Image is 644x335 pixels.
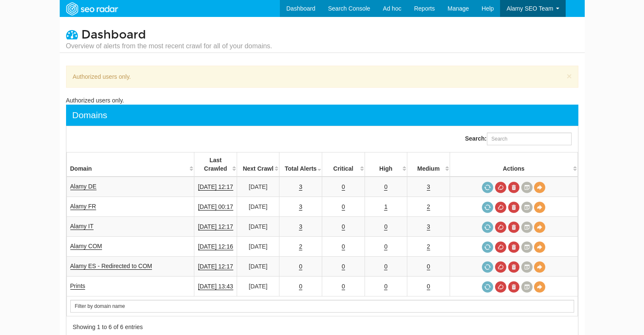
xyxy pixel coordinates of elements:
[495,202,506,213] a: Cancel in-progress audit
[198,183,233,191] a: [DATE] 12:17
[198,223,233,230] a: [DATE] 12:17
[198,203,233,210] a: [DATE] 00:17
[237,177,279,197] td: [DATE]
[482,182,493,193] a: Request a crawl
[66,42,272,51] small: Overview of alerts from the most recent crawl for all of your domains.
[521,182,533,193] a: Crawl History
[342,223,345,230] a: 0
[427,203,430,210] a: 2
[482,241,493,253] a: Request a crawl
[70,300,574,313] input: Search
[237,277,279,296] td: [DATE]
[534,202,545,213] a: View Domain Overview
[414,5,435,12] span: Reports
[482,5,494,12] span: Help
[299,183,302,191] a: 3
[70,203,96,210] a: Alamy FR
[322,152,365,177] th: Critical: activate to sort column descending
[198,263,233,270] a: [DATE] 12:17
[70,223,94,230] a: Alamy IT
[66,66,578,88] div: Authorized users only.
[70,243,102,250] a: Alamy COM
[237,197,279,217] td: [DATE]
[506,5,553,12] span: Alamy SEO Team
[508,221,520,233] a: Delete most recent audit
[508,202,520,213] a: Delete most recent audit
[534,182,545,193] a: View Domain Overview
[495,241,506,253] a: Cancel in-progress audit
[521,202,533,213] a: Crawl History
[384,183,387,191] a: 0
[407,152,450,177] th: Medium: activate to sort column descending
[427,183,430,191] a: 3
[482,281,493,293] a: Request a crawl
[465,133,571,145] label: Search:
[521,281,533,293] a: Crawl History
[328,5,370,12] span: Search Console
[534,221,545,233] a: View Domain Overview
[508,261,520,273] a: Delete most recent audit
[299,243,302,250] a: 2
[342,183,345,191] a: 0
[384,203,387,210] a: 1
[342,263,345,270] a: 0
[66,28,78,40] i: 
[66,96,578,105] div: Authorized users only.
[508,182,520,193] a: Delete most recent audit
[72,109,108,122] div: Domains
[279,152,322,177] th: Total Alerts: activate to sort column ascending
[383,5,401,12] span: Ad hoc
[198,283,233,290] a: [DATE] 13:43
[482,221,493,233] a: Request a crawl
[299,223,302,230] a: 3
[63,1,121,17] img: SEORadar
[508,281,520,293] a: Delete most recent audit
[487,133,572,145] input: Search:
[567,72,572,80] button: ×
[482,261,493,273] a: Request a crawl
[448,5,469,12] span: Manage
[384,243,387,250] a: 0
[237,152,279,177] th: Next Crawl: activate to sort column descending
[81,28,146,42] span: Dashboard
[384,283,387,290] a: 0
[384,263,387,270] a: 0
[482,202,493,213] a: Request a crawl
[534,261,545,273] a: View Domain Overview
[534,241,545,253] a: View Domain Overview
[495,281,506,293] a: Cancel in-progress audit
[495,182,506,193] a: Cancel in-progress audit
[427,263,430,270] a: 0
[534,281,545,293] a: View Domain Overview
[194,152,237,177] th: Last Crawled: activate to sort column descending
[427,283,430,290] a: 0
[450,152,578,177] th: Actions: activate to sort column ascending
[70,183,97,190] a: Alamy DE
[237,217,279,237] td: [DATE]
[70,263,152,270] a: Alamy ES - Redirected to COM
[521,241,533,253] a: Crawl History
[508,241,520,253] a: Delete most recent audit
[427,243,430,250] a: 2
[365,152,407,177] th: High: activate to sort column descending
[521,261,533,273] a: Crawl History
[495,221,506,233] a: Cancel in-progress audit
[70,282,86,290] a: Prints
[427,223,430,230] a: 3
[299,283,302,290] a: 0
[342,203,345,210] a: 0
[495,261,506,273] a: Cancel in-progress audit
[237,257,279,277] td: [DATE]
[73,323,312,331] div: Showing 1 to 6 of 6 entries
[342,283,345,290] a: 0
[198,243,233,250] a: [DATE] 12:16
[299,203,302,210] a: 3
[521,221,533,233] a: Crawl History
[66,152,194,177] th: Domain: activate to sort column ascending
[299,263,302,270] a: 0
[342,243,345,250] a: 0
[384,223,387,230] a: 0
[237,237,279,257] td: [DATE]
